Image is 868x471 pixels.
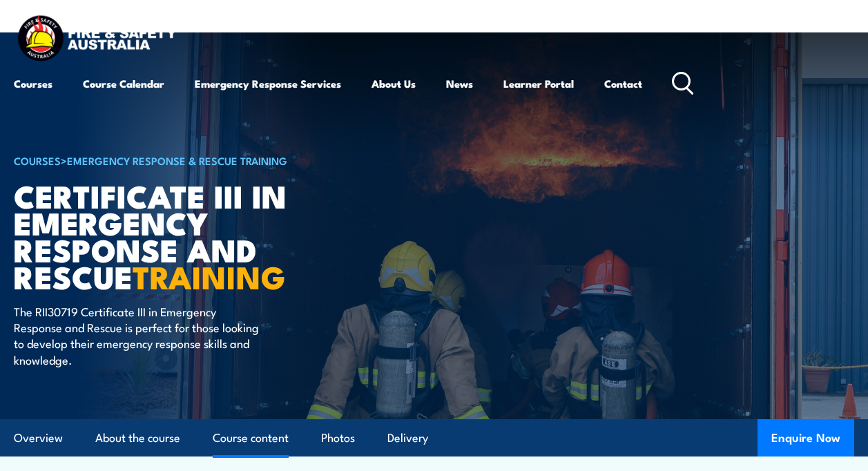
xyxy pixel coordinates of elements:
a: Courses [14,67,52,100]
h1: Certificate III in Emergency Response and Rescue [14,182,355,290]
a: Delivery [387,420,428,456]
p: The RII30719 Certificate III in Emergency Response and Rescue is perfect for those looking to dev... [14,303,266,368]
a: Photos [321,420,355,456]
a: Course Calendar [83,67,164,100]
a: News [446,67,473,100]
a: Overview [14,420,63,456]
button: Enquire Now [758,419,854,456]
a: Contact [604,67,642,100]
a: Learner Portal [503,67,574,100]
a: COURSES [14,153,61,168]
h6: > [14,152,355,169]
strong: TRAINING [133,252,286,300]
a: About Us [372,67,416,100]
a: About the course [95,420,180,456]
a: Emergency Response & Rescue Training [67,153,287,168]
a: Emergency Response Services [195,67,341,100]
a: Course content [213,420,289,456]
